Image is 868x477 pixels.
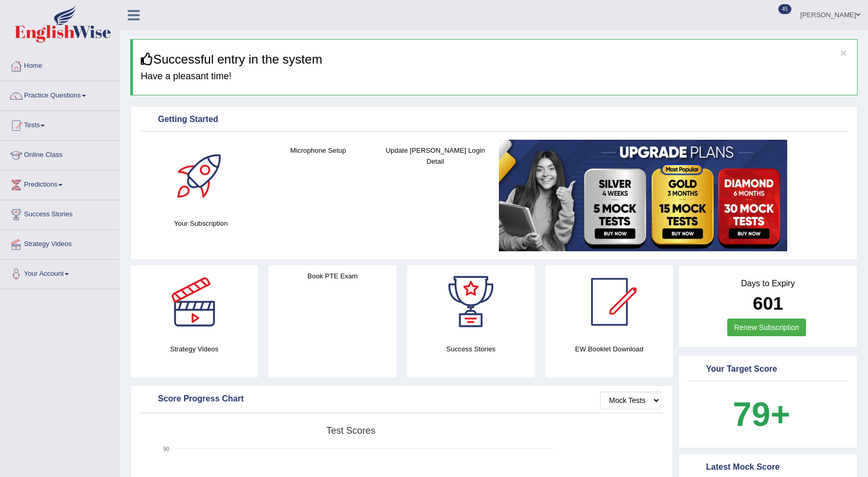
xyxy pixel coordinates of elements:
h4: Strategy Videos [130,344,258,354]
h3: Successful entry in the system [141,53,849,66]
h4: Days to Expiry [690,279,846,288]
h4: Success Stories [407,344,535,354]
a: Renew Subscription [727,319,806,336]
a: Your Account [1,260,119,286]
h4: Book PTE Exam [268,271,396,282]
a: Practice Questions [1,81,119,107]
div: Latest Mock Score [690,460,846,475]
a: Strategy Videos [1,230,119,256]
h4: Have a pleasant time! [141,71,849,82]
button: × [840,47,847,58]
b: 601 [753,293,783,313]
a: Predictions [1,170,119,197]
text: 90 [163,446,169,452]
h4: EW Booklet Download [545,344,673,354]
div: Score Progress Chart [142,392,661,407]
div: Your Target Score [690,362,846,377]
span: 45 [778,4,791,14]
img: small5.jpg [499,140,787,251]
h4: Microphone Setup [265,145,372,156]
a: Tests [1,111,119,137]
h4: Update [PERSON_NAME] Login Detail [382,145,489,167]
h4: Your Subscription [148,218,254,229]
a: Home [1,52,119,78]
a: Online Class [1,141,119,167]
tspan: Test scores [326,425,375,436]
a: Success Stories [1,200,119,226]
div: Getting Started [142,112,846,128]
b: 79+ [733,395,790,433]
